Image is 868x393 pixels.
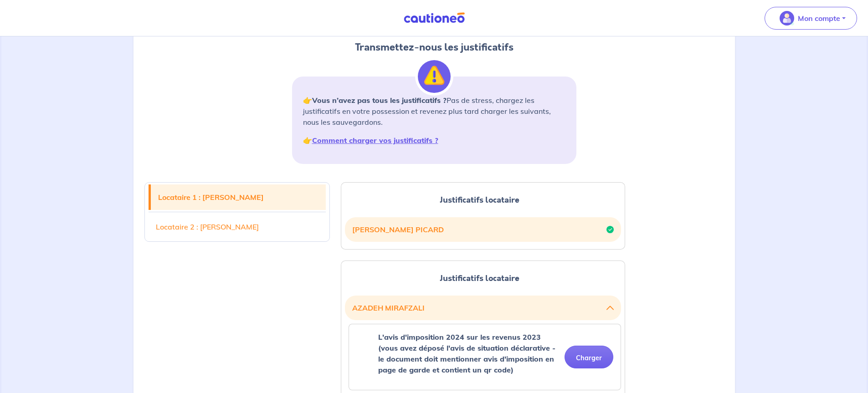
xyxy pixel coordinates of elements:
img: illu_account_valid_menu.svg [780,11,794,26]
a: Locataire 2 : [PERSON_NAME] [149,214,326,240]
a: Comment charger vos justificatifs ? [312,136,438,145]
button: AZADEH MIRAFZALI [352,299,614,316]
button: [PERSON_NAME] PICARD [352,221,614,238]
strong: L'avis d'imposition 2024 sur les revenus 2023 (vous avez déposé l'avis de situation déclarative -... [378,332,555,374]
button: illu_account_valid_menu.svgMon compte [765,7,857,30]
p: Mon compte [798,13,840,24]
img: Cautioneo [400,12,468,24]
div: categoryName: lavis-dimposition-2024-sur-les-revenus-2023-vous-avez-depose-lavis-de-situation-dec... [349,324,621,390]
span: Justificatifs locataire [440,194,519,206]
img: illu_alert.svg [418,60,451,93]
a: Locataire 1 : [PERSON_NAME] [151,184,326,210]
span: Justificatifs locataire [440,272,519,284]
p: 👉 Pas de stress, chargez les justificatifs en votre possession et revenez plus tard charger les s... [303,95,565,128]
p: 👉 [303,135,565,146]
h2: Transmettez-nous les justificatifs [292,40,576,55]
button: Charger [565,346,613,368]
strong: Vous n’avez pas tous les justificatifs ? [312,96,447,105]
